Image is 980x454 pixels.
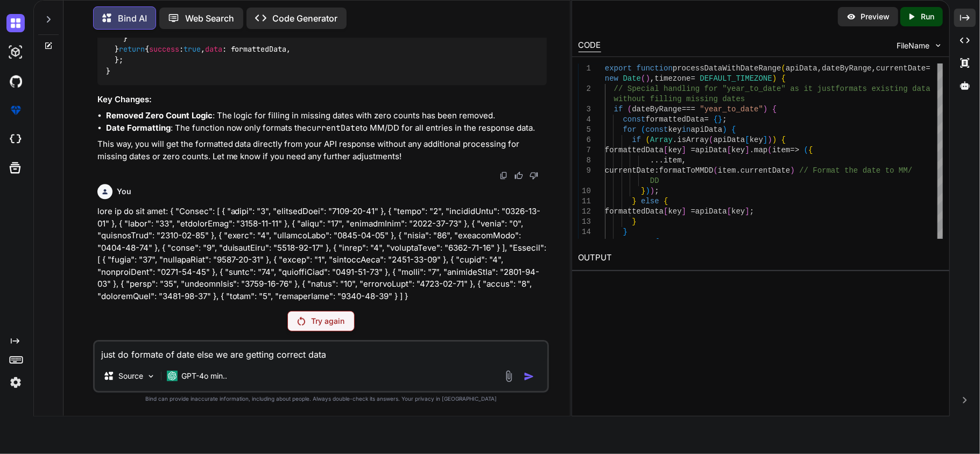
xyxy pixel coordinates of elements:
img: GPT-4o mini [167,371,178,381]
span: = [926,64,930,73]
img: Pick Models [146,372,156,381]
span: ( [641,125,645,134]
span: currentDate [741,166,790,175]
span: data [205,44,222,53]
img: githubDark [6,72,25,90]
span: ) [722,125,727,134]
span: currentDate [876,64,926,73]
span: if [632,136,641,144]
span: apiData [695,146,727,154]
span: ... [650,156,664,165]
img: like [514,171,523,180]
span: DEFAULT_TIMEZONE [700,74,772,83]
span: ( [767,146,772,154]
div: 12 [579,207,591,217]
span: FileName [897,40,929,51]
span: { [664,197,668,205]
img: attachment [503,370,515,382]
span: [ [664,146,668,154]
span: { [772,105,776,113]
span: currentDate [605,166,654,175]
span: export [605,64,632,73]
span: [ [727,207,731,216]
span: return [119,44,145,53]
span: ) [645,187,650,195]
span: { [731,125,736,134]
span: dateByRange [632,105,681,113]
span: formattedData [645,115,704,124]
span: === [681,105,695,113]
span: = [690,74,695,83]
div: 15 [579,237,591,247]
p: Bind AI [118,12,147,25]
span: apiData [695,207,727,216]
p: Bind can provide inaccurate information, including about people. Always double-check its answers.... [93,395,549,403]
span: processDataWithDateRange [673,64,781,73]
span: without filling missing dates [614,95,745,103]
span: ( [645,136,650,144]
span: ] [745,146,749,154]
img: preview [847,12,856,22]
span: key [731,146,745,154]
span: : [654,166,659,175]
span: function [636,64,672,73]
span: key [731,207,745,216]
div: 13 [579,217,591,227]
div: 7 [579,145,591,155]
span: [ [727,146,731,154]
p: lore ip do sit amet: { "Consec": [ { "adipi": "3", "elitsedDoei": "7109-20-41" }, { "tempo": "2",... [97,205,547,302]
p: Try again [312,316,345,327]
img: copy [499,171,508,180]
span: , [871,64,876,73]
span: dateByRange [822,64,871,73]
span: key [668,207,681,216]
div: 1 [579,63,591,74]
span: const [623,115,645,124]
span: key [668,146,681,154]
span: } [632,197,636,205]
span: timezone [654,74,690,83]
span: { [713,115,717,124]
div: 2 [579,84,591,94]
div: 14 [579,227,591,237]
p: Source [118,371,143,381]
span: } [718,115,722,124]
p: This way, you will get the formatted data directly from your API response without any additional ... [97,138,547,162]
span: ( [628,105,632,113]
span: formats existing data [835,84,930,93]
code: currentDate [307,123,361,133]
span: ( [641,74,645,83]
span: = [690,146,695,154]
img: darkChat [6,14,25,32]
span: ) [650,187,654,195]
span: , [650,74,654,83]
span: ] [681,207,686,216]
span: } [623,228,627,236]
div: 8 [579,155,591,166]
div: 4 [579,115,591,125]
span: formattedData [605,207,664,216]
span: item [664,156,682,165]
strong: Date Formatting [106,123,171,133]
span: ) [772,136,776,144]
span: key [749,136,763,144]
span: [ [745,136,749,144]
li: : The logic for filling in missing dates with zero counts has been removed. [106,110,547,122]
span: for [623,125,636,134]
span: ) [790,166,794,175]
span: apiData [713,136,745,144]
span: ( [781,64,785,73]
span: { [654,238,659,246]
p: Code Generator [273,12,338,25]
span: => [790,146,799,154]
span: ; [654,187,659,195]
img: settings [6,373,25,392]
span: new [605,74,618,83]
span: } [641,187,645,195]
div: 6 [579,135,591,145]
span: "year_to_date" [700,105,763,113]
span: ) [763,105,767,113]
span: ] [763,136,767,144]
span: [ [664,207,668,216]
span: true [184,44,201,53]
